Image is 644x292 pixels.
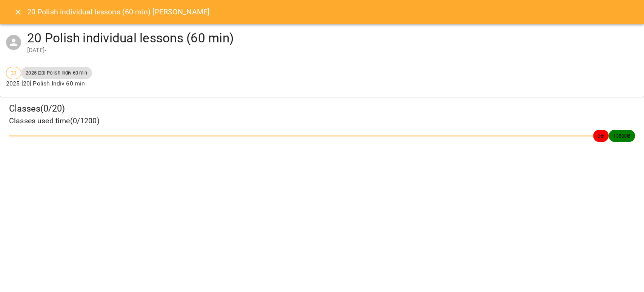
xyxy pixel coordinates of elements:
span: 13500 ₴ [609,132,635,140]
h4: Classes used time ( 0 / 1200 ) [9,115,635,127]
h3: Classes ( 0 / 20 ) [9,103,635,115]
div: [DATE] - [27,46,638,55]
span: 2025 [20] Polish Indiv 60 min [21,69,92,76]
p: 2025 [20] Polish Indiv 60 min [6,79,92,88]
span: 0 ₴ [593,132,609,140]
h4: 20 Polish individual lessons (60 min) [27,30,638,46]
button: Close [9,3,27,21]
span: 20 [6,69,21,76]
h6: 20 Polish individual lessons (60 min) [PERSON_NAME] [27,6,210,18]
